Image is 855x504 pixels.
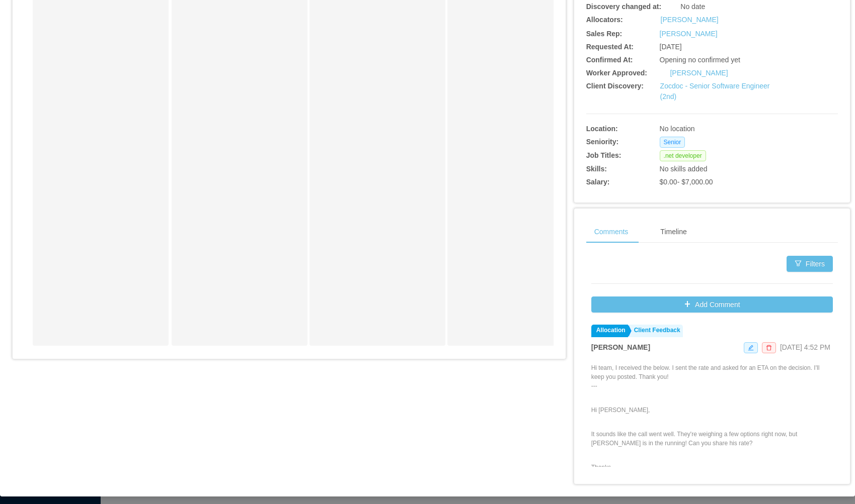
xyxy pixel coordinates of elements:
strong: [PERSON_NAME] [591,343,650,351]
b: Discovery changed at: [586,3,661,11]
span: Opening no confirmed yet [660,56,740,64]
b: Sales Rep: [586,30,623,38]
p: Hi [PERSON_NAME], [591,406,833,415]
b: Location: [586,125,618,133]
span: No date [680,3,705,11]
button: icon: filterFilters [787,256,833,272]
a: Allocation [591,325,628,337]
b: Skills: [586,165,607,173]
b: Requested At: [586,43,634,51]
a: [PERSON_NAME] [670,69,728,77]
span: $0.00 - $7,000.00 [660,178,713,186]
b: Confirmed At: [586,56,633,64]
a: Client Feedback [629,325,683,337]
div: No location [660,124,786,134]
a: [PERSON_NAME] [660,30,718,38]
span: [DATE] 4:52 PM [780,343,830,351]
b: Allocators: [586,16,623,24]
div: Comments [586,221,637,243]
b: Seniority: [586,138,619,146]
button: icon: plusAdd Comment [591,296,833,313]
p: Thanks, [591,463,833,472]
span: [DATE] [660,43,682,51]
span: .net developer [660,150,706,161]
b: Worker Approved: [586,69,647,77]
a: Zocdoc - Senior Software Engineer (2nd) [660,82,770,100]
p: Hi team, I received the below. I sent the rate and asked for an ETA on the decision. I'll keep yo... [591,363,833,390]
span: No skills added [660,165,708,173]
b: Salary: [586,178,610,186]
i: icon: edit [748,345,754,351]
span: Senior [660,137,685,148]
b: Client Discovery: [586,82,644,90]
div: Timeline [652,221,694,243]
i: icon: delete [766,345,772,351]
a: [PERSON_NAME] [661,15,719,25]
p: It sounds like the call went well. They're weighing a few options right now, but [PERSON_NAME] is... [591,430,833,448]
b: Job Titles: [586,151,621,159]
